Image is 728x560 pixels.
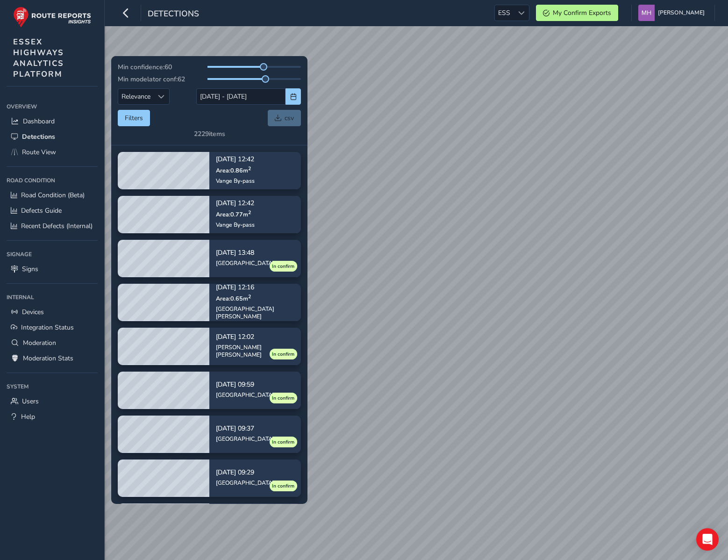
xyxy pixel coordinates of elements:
span: Min confidence: [118,63,164,72]
a: Integration Status [7,320,98,335]
p: [DATE] 13:48 [216,250,274,256]
a: Defects Guide [7,203,98,218]
p: [DATE] 12:16 [216,284,294,291]
a: Devices [7,304,98,320]
a: Dashboard [7,114,98,129]
span: In confirm [272,395,294,402]
span: Moderation [23,338,56,347]
span: Route View [22,148,56,157]
a: csv [268,110,301,126]
button: My Confirm Exports [536,5,618,21]
span: Users [22,397,39,406]
sup: 2 [248,208,251,215]
img: rr logo [13,7,91,28]
span: Relevance [118,89,154,104]
div: Vange By-pass [216,221,255,228]
span: In confirm [272,263,294,270]
a: Route View [7,144,98,160]
span: Devices [22,308,44,316]
span: In confirm [272,351,294,358]
p: [DATE] 09:59 [216,381,274,388]
span: ESSEX HIGHWAYS ANALYTICS PLATFORM [13,36,64,79]
button: [PERSON_NAME] [638,5,708,21]
a: Help [7,409,98,424]
div: Open Intercom Messenger [696,528,719,551]
div: [GEOGRAPHIC_DATA] [216,435,274,443]
span: Road Condition (Beta) [21,191,85,200]
span: Signs [22,265,38,273]
span: Area: 0.65 m [216,294,251,302]
span: 60 [164,63,172,72]
p: [DATE] 12:42 [216,200,255,207]
div: System [7,380,98,394]
span: Min modelator conf: [118,75,178,84]
span: Dashboard [23,117,55,126]
span: 62 [178,75,185,84]
sup: 2 [248,165,251,172]
a: Detections [7,129,98,144]
span: Detections [148,8,199,21]
div: [GEOGRAPHIC_DATA][PERSON_NAME] [216,305,294,320]
p: [DATE] 12:42 [216,156,255,163]
span: Area: 0.86 m [216,166,251,174]
div: [PERSON_NAME] [PERSON_NAME] [216,344,294,359]
span: Detections [22,132,55,141]
a: Signs [7,261,98,277]
div: Overview [7,100,98,114]
p: [DATE] 12:02 [216,334,294,340]
span: In confirm [272,438,294,446]
div: [GEOGRAPHIC_DATA] [216,479,274,487]
div: Vange By-pass [216,177,255,184]
div: [GEOGRAPHIC_DATA] [216,391,274,399]
a: Recent Defects (Internal) [7,218,98,234]
span: Help [21,412,35,421]
div: Sort by Date [154,89,169,104]
div: Internal [7,290,98,304]
a: Users [7,394,98,409]
a: Road Condition (Beta) [7,187,98,203]
div: [GEOGRAPHIC_DATA] [216,259,274,267]
p: [DATE] 09:37 [216,425,274,432]
div: Road Condition [7,173,98,187]
img: diamond-layout [638,5,655,21]
span: Recent Defects (Internal) [21,222,93,230]
div: 2229 items [194,129,225,138]
span: [PERSON_NAME] [658,5,705,21]
div: Signage [7,247,98,261]
span: Area: 0.77 m [216,210,251,218]
button: Filters [118,110,150,126]
span: Moderation Stats [23,354,73,363]
p: [DATE] 09:29 [216,469,274,476]
span: In confirm [272,482,294,490]
span: Defects Guide [21,206,62,215]
a: Moderation Stats [7,351,98,366]
span: ESS [495,5,514,21]
sup: 2 [248,293,251,300]
a: Moderation [7,335,98,351]
span: Integration Status [21,323,74,332]
span: My Confirm Exports [553,8,611,17]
